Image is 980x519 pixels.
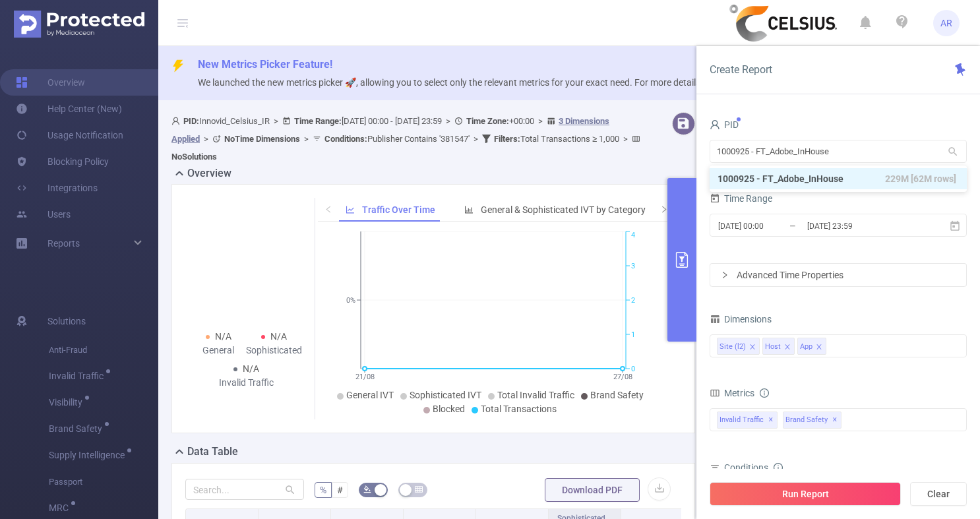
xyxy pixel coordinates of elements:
[768,412,774,428] span: ✕
[481,404,557,414] span: Total Transactions
[346,205,355,214] i: icon: line-chart
[198,58,332,71] span: New Metrics Picker Feature!
[47,238,80,249] span: Reports
[191,344,246,357] div: General
[710,314,772,324] span: Dimensions
[710,388,754,398] span: Metrics
[187,444,238,460] h2: Data Table
[410,390,481,400] span: Sophisticated IVT
[187,166,231,181] h2: Overview
[619,134,632,144] span: >
[355,373,375,381] tspan: 21/08
[749,344,756,351] i: icon: close
[49,337,158,363] span: Anti-Fraud
[631,231,635,240] tspan: 4
[765,338,781,355] div: Host
[717,217,824,235] input: Start date
[270,116,282,126] span: >
[710,193,772,204] span: Time Range
[415,485,423,493] i: icon: table
[464,205,474,214] i: icon: bar-chart
[171,117,183,125] i: icon: user
[246,344,301,357] div: Sophisticated
[800,338,812,355] div: App
[16,148,109,175] a: Blocking Policy
[717,338,760,355] li: Site (l2)
[710,264,966,286] div: icon: rightAdvanced Time Properties
[660,205,668,213] i: icon: right
[710,482,901,506] button: Run Report
[171,116,644,162] span: Innovid_Celsius_IR [DATE] 00:00 - [DATE] 23:59 +00:00
[185,479,304,500] input: Search...
[481,204,646,215] span: General & Sophisticated IVT by Category
[324,134,470,144] span: Publisher Contains '381547'
[717,412,778,429] span: Invalid Traffic
[346,390,394,400] span: General IVT
[183,116,199,126] b: PID:
[200,134,212,144] span: >
[783,412,842,429] span: Brand Safety
[49,424,107,433] span: Brand Safety
[470,134,482,144] span: >
[243,363,259,374] span: N/A
[337,485,343,495] span: #
[16,201,71,228] a: Users
[215,331,231,342] span: N/A
[171,152,217,162] b: No Solutions
[49,450,129,460] span: Supply Intelligence
[545,478,640,502] button: Download PDF
[631,330,635,339] tspan: 1
[797,338,826,355] li: App
[320,485,326,495] span: %
[494,134,520,144] b: Filters :
[324,205,332,213] i: icon: left
[433,404,465,414] span: Blocked
[497,390,574,400] span: Total Invalid Traffic
[324,134,367,144] b: Conditions :
[720,338,746,355] div: Site (l2)
[47,308,86,334] span: Solutions
[171,59,185,73] i: icon: thunderbolt
[631,296,635,305] tspan: 2
[16,175,98,201] a: Integrations
[47,230,80,257] a: Reports
[16,122,123,148] a: Usage Notification
[198,77,762,88] span: We launched the new metrics picker 🚀, allowing you to select only the relevant metrics for your e...
[49,503,73,512] span: MRC
[590,390,644,400] span: Brand Safety
[300,134,313,144] span: >
[466,116,509,126] b: Time Zone:
[294,116,342,126] b: Time Range:
[218,376,274,390] div: Invalid Traffic
[710,119,739,130] span: PID
[494,134,619,144] span: Total Transactions ≥ 1,000
[832,412,838,428] span: ✕
[534,116,547,126] span: >
[762,338,795,355] li: Host
[49,469,158,495] span: Passport
[806,217,913,235] input: End date
[442,116,454,126] span: >
[724,462,783,473] span: Conditions
[760,388,769,398] i: icon: info-circle
[346,296,355,305] tspan: 0%
[613,373,632,381] tspan: 27/08
[16,96,122,122] a: Help Center (New)
[885,171,956,186] span: 229M [62M rows]
[721,271,729,279] i: icon: right
[910,482,967,506] button: Clear
[774,463,783,472] i: icon: info-circle
[784,344,791,351] i: icon: close
[631,262,635,270] tspan: 3
[940,10,952,36] span: AR
[710,119,720,130] i: icon: user
[631,365,635,373] tspan: 0
[49,371,108,381] span: Invalid Traffic
[816,344,822,351] i: icon: close
[14,11,144,38] img: Protected Media
[224,134,300,144] b: No Time Dimensions
[16,69,85,96] a: Overview
[270,331,287,342] span: N/A
[363,485,371,493] i: icon: bg-colors
[49,398,87,407] span: Visibility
